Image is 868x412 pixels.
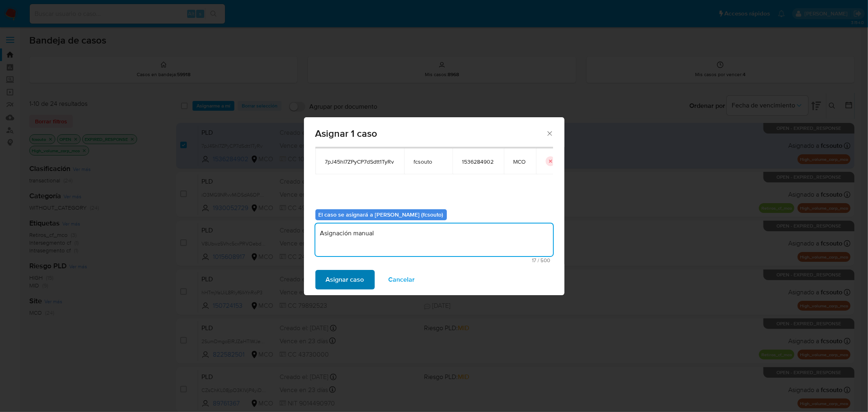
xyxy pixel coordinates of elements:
[319,210,444,219] b: El caso se asignará a [PERSON_NAME] (fcsouto)
[389,271,415,289] span: Cancelar
[325,158,394,165] span: 7pJ45hI7ZPyCP7dSdtt1TyRv
[414,158,443,165] span: fcsouto
[315,270,375,289] button: Asignar caso
[318,258,551,263] span: Máximo 500 caracteres
[378,270,426,289] button: Cancelar
[326,271,364,289] span: Asignar caso
[514,158,526,165] span: MCO
[315,224,553,256] textarea: Asignación manual
[304,117,564,295] div: assign-modal
[462,158,494,165] span: 1536284902
[546,156,555,166] button: icon-button
[546,129,553,137] button: Cerrar ventana
[315,129,546,138] span: Asignar 1 caso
